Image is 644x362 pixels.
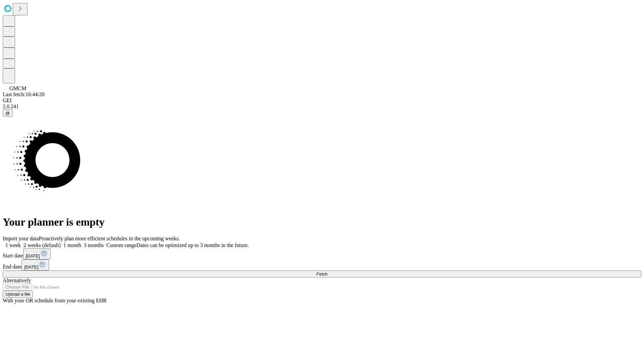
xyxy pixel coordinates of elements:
[3,110,13,117] button: @
[3,259,641,270] div: End date
[3,298,107,303] span: With your OR schedule from your existing EHR
[3,98,641,104] div: GEI
[84,242,104,248] span: 3 months
[9,85,26,91] span: GMCM
[26,253,40,258] span: [DATE]
[3,104,641,110] div: 2.0.241
[39,236,180,241] span: Proactively plan more efficient schedules in the upcoming weeks.
[106,242,136,248] span: Custom range
[23,248,51,259] button: [DATE]
[3,291,33,298] button: Upload a file
[23,242,61,248] span: 2 weeks (default)
[3,236,39,241] span: Import your data
[24,264,38,269] span: [DATE]
[5,111,10,116] span: @
[3,92,45,97] span: Last fetch: 16:44:20
[63,242,81,248] span: 1 month
[21,259,49,270] button: [DATE]
[3,216,641,228] h1: Your planner is empty
[3,248,641,259] div: Start date
[3,270,641,278] button: Fetch
[137,242,249,248] span: Dates can be optimized up to 3 months in the future.
[316,271,327,277] span: Fetch
[5,242,21,248] span: 1 week
[3,278,31,283] span: Alternatively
